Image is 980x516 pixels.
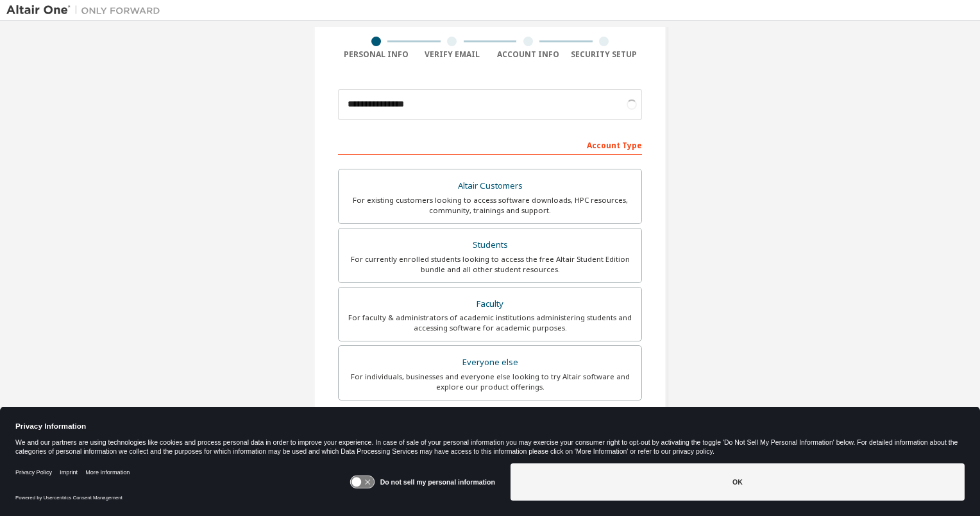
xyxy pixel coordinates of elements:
div: Personal Info [338,49,414,60]
div: Account Type [338,134,642,155]
div: Altair Customers [346,177,634,195]
div: Security Setup [566,49,643,60]
div: Faculty [346,295,634,313]
div: For currently enrolled students looking to access the free Altair Student Edition bundle and all ... [346,254,634,275]
img: Altair One [6,4,167,17]
div: Verify Email [414,49,491,60]
div: Everyone else [346,354,634,372]
div: Account Info [490,49,566,60]
div: For faculty & administrators of academic institutions administering students and accessing softwa... [346,313,634,333]
div: For existing customers looking to access software downloads, HPC resources, community, trainings ... [346,195,634,216]
div: Students [346,236,634,254]
div: For individuals, businesses and everyone else looking to try Altair software and explore our prod... [346,372,634,392]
